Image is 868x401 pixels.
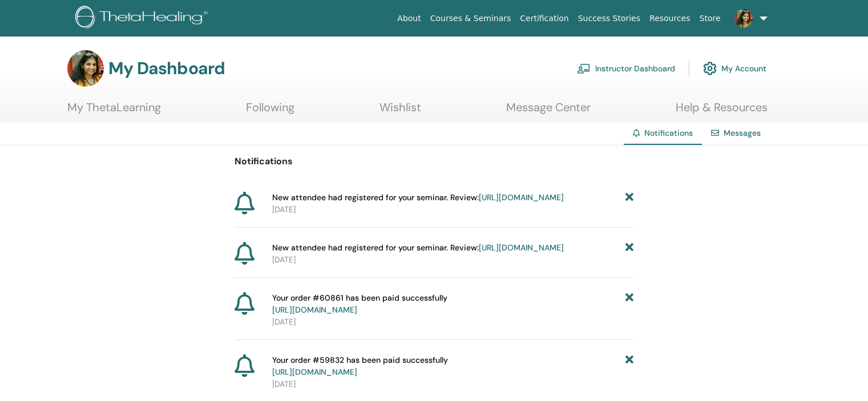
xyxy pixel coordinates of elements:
span: Notifications [644,128,693,138]
img: default.jpg [734,9,753,27]
img: cog.svg [703,59,717,78]
a: Store [695,8,725,29]
p: [DATE] [272,378,634,390]
a: My Account [703,56,766,81]
a: Wishlist [380,100,421,123]
a: Courses & Seminars [426,8,516,29]
a: Certification [515,8,573,29]
a: [URL][DOMAIN_NAME] [272,367,357,377]
a: Instructor Dashboard [577,56,675,81]
span: New attendee had registered for your seminar. Review: [272,242,564,254]
img: chalkboard-teacher.svg [577,63,591,74]
a: [URL][DOMAIN_NAME] [479,192,564,202]
span: Your order #59832 has been paid successfully [272,354,448,378]
p: [DATE] [272,316,634,328]
img: default.jpg [67,50,104,87]
a: Messages [724,128,761,138]
a: Resources [645,8,695,29]
img: logo.png [75,6,212,31]
p: Notifications [235,155,634,168]
a: Following [246,100,294,123]
a: [URL][DOMAIN_NAME] [479,242,564,253]
span: Your order #60861 has been paid successfully [272,292,447,316]
p: [DATE] [272,204,634,216]
a: My ThetaLearning [67,100,161,123]
a: [URL][DOMAIN_NAME] [272,305,357,315]
a: About [393,8,425,29]
h3: My Dashboard [108,58,225,79]
a: Success Stories [574,8,645,29]
a: Help & Resources [676,100,768,123]
p: [DATE] [272,254,634,266]
a: Message Center [506,100,591,123]
span: New attendee had registered for your seminar. Review: [272,192,564,204]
